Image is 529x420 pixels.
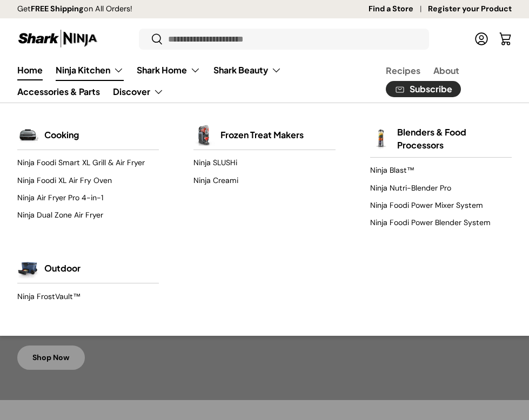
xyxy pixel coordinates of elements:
[17,3,132,15] p: Get on All Orders!
[17,59,360,103] nav: Primary
[56,59,124,81] a: Ninja Kitchen
[360,59,512,103] nav: Secondary
[17,59,43,80] a: Home
[130,59,207,81] summary: Shark Home
[428,3,512,15] a: Register your Product
[386,81,461,98] a: Subscribe
[17,81,100,102] a: Accessories & Parts
[106,81,170,103] summary: Discover
[113,81,164,103] a: Discover
[386,60,420,81] a: Recipes
[137,59,200,81] a: Shark Home
[213,59,282,81] a: Shark Beauty
[17,28,98,49] img: Shark Ninja Philippines
[31,4,84,13] strong: FREE Shipping
[433,60,459,81] a: About
[369,3,428,15] a: Find a Store
[207,59,288,81] summary: Shark Beauty
[49,59,130,81] summary: Ninja Kitchen
[410,85,452,93] span: Subscribe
